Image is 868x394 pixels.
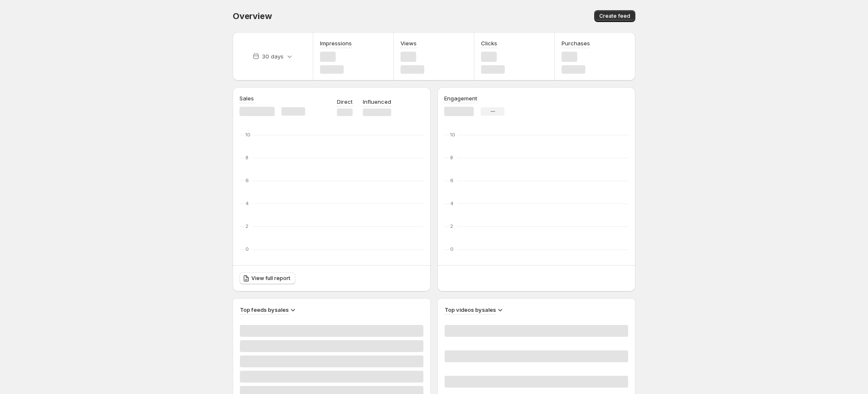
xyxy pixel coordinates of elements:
[594,10,635,22] button: Create feed
[337,97,353,106] p: Direct
[239,94,254,103] h3: Sales
[450,200,453,206] text: 4
[450,155,453,161] text: 8
[444,94,477,103] h3: Engagement
[240,305,289,314] h3: Top feeds by sales
[245,155,248,161] text: 8
[245,246,249,252] text: 0
[245,132,250,138] text: 10
[562,39,590,47] h3: Purchases
[245,200,249,206] text: 4
[251,275,290,282] span: View full report
[363,97,391,106] p: Influenced
[599,13,630,19] span: Create feed
[481,39,497,47] h3: Clicks
[450,246,453,252] text: 0
[262,52,284,61] p: 30 days
[245,178,249,183] text: 6
[450,132,455,138] text: 10
[450,178,453,183] text: 6
[239,272,295,284] a: View full report
[445,305,496,314] h3: Top videos by sales
[245,223,248,229] text: 2
[450,223,453,229] text: 2
[233,11,272,21] span: Overview
[401,39,417,47] h3: Views
[320,39,352,47] h3: Impressions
